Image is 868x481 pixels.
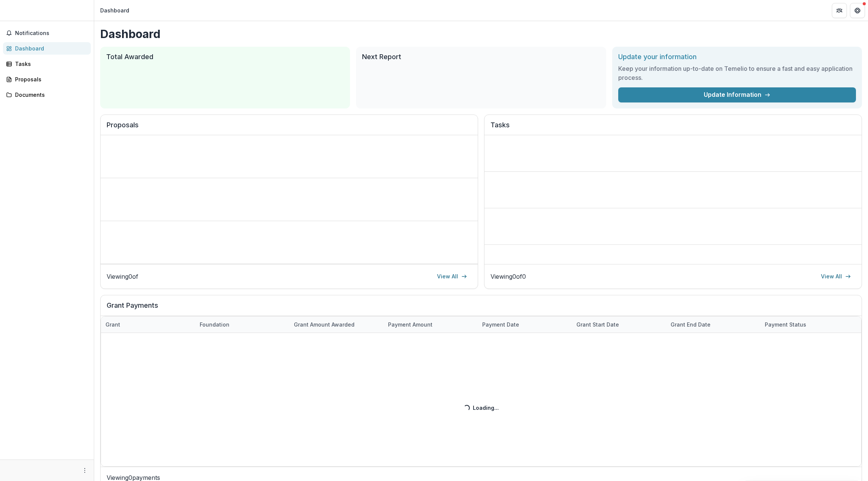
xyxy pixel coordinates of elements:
button: Get Help [850,3,865,18]
div: Dashboard [15,44,85,52]
a: Tasks [3,58,91,70]
h2: Proposals [107,121,472,135]
a: Proposals [3,73,91,86]
h2: Next Report [362,53,600,61]
h3: Keep your information up-to-date on Temelio to ensure a fast and easy application process. [618,64,856,82]
a: View All [432,270,472,282]
a: Documents [3,89,91,101]
h2: Total Awarded [106,53,344,61]
div: Documents [15,91,85,99]
div: Tasks [15,60,85,68]
span: Notifications [15,30,88,37]
a: Update Information [618,87,856,102]
div: Dashboard [100,6,129,14]
button: Partners [832,3,847,18]
h2: Tasks [491,121,856,135]
a: View All [816,270,856,282]
div: Proposals [15,75,85,83]
h2: Update your information [618,53,856,61]
a: Dashboard [3,42,91,55]
button: More [80,466,89,475]
button: Notifications [3,27,91,39]
h1: Dashboard [100,27,862,41]
nav: breadcrumb [97,5,132,16]
h2: Grant Payments [107,301,856,316]
p: Viewing 0 of [107,272,138,281]
p: Viewing 0 of 0 [491,272,526,281]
